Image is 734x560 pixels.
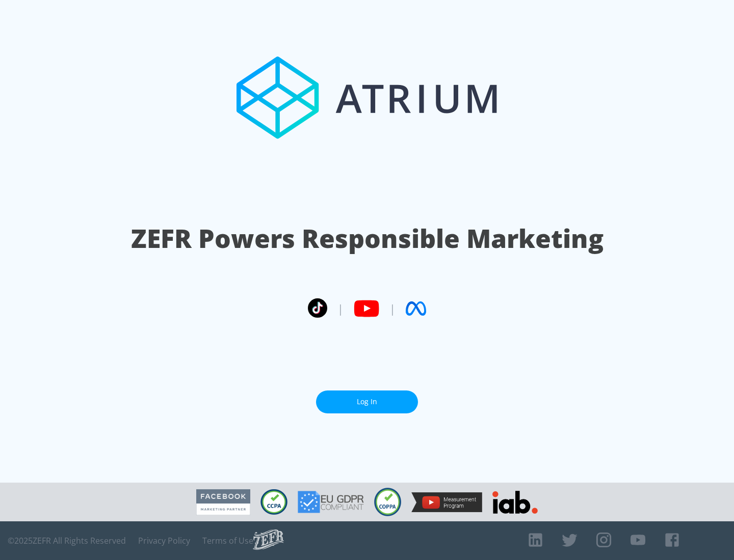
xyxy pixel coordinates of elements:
span: © 2025 ZEFR All Rights Reserved [8,536,126,546]
span: | [337,301,344,316]
span: | [389,301,396,316]
a: Terms of Use [202,536,253,546]
img: GDPR Compliant [298,491,364,513]
img: YouTube Measurement Program [411,492,482,512]
img: COPPA Compliant [374,488,401,516]
img: IAB [492,491,538,514]
img: CCPA Compliant [260,489,287,515]
a: Privacy Policy [138,536,190,546]
a: Log In [316,390,418,413]
img: Facebook Marketing Partner [196,489,250,515]
h1: ZEFR Powers Responsible Marketing [131,221,604,256]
